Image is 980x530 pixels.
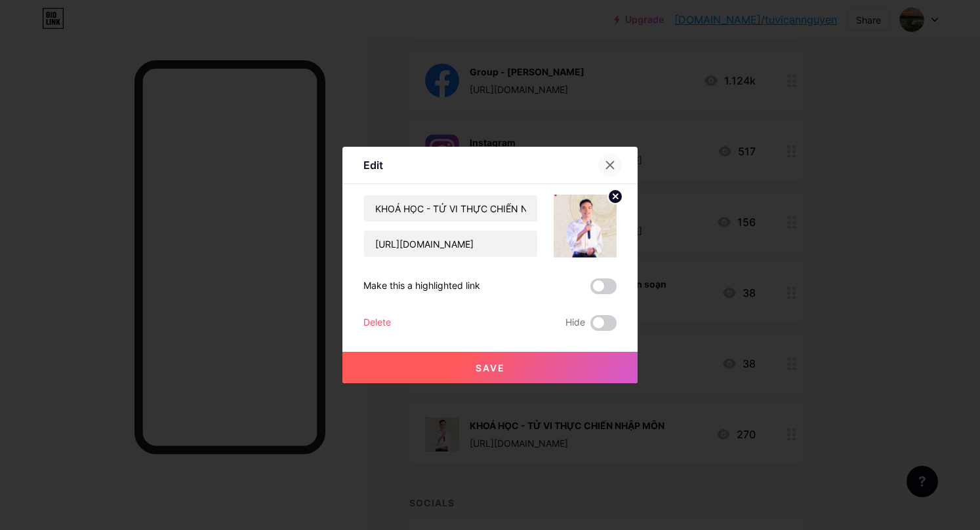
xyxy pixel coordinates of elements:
input: Title [364,195,537,221]
input: URL [364,231,537,257]
div: Make this a highlighted link [363,278,480,294]
span: Save [476,362,505,373]
div: Edit [363,157,383,173]
span: Hide [565,315,585,331]
button: Save [342,352,638,383]
img: link_thumbnail [554,195,617,257]
div: Delete [363,315,391,331]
